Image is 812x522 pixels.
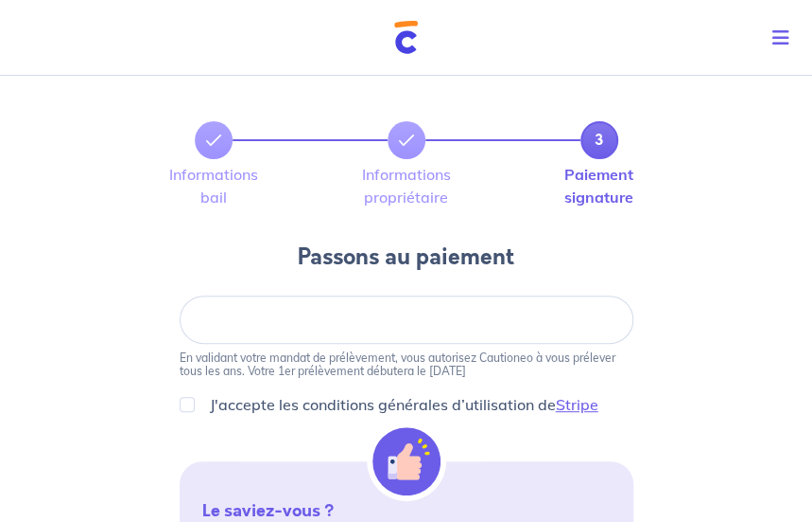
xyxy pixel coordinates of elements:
[203,312,610,328] iframe: Cadre sécurisé pour la saisie de l'IBAN
[202,499,611,522] p: Le saviez-vous ?
[580,167,618,205] label: Paiement signature
[372,427,441,495] img: illu_alert_hand.svg
[394,21,418,54] img: Cautioneo
[757,13,812,63] button: Toggle navigation
[556,395,598,414] a: Stripe
[210,393,598,416] p: J'accepte les conditions générales d’utilisation de
[298,243,514,273] h4: Passons au paiement
[580,121,618,159] a: 3
[388,167,425,205] label: Informations propriétaire
[195,167,233,205] label: Informations bail
[180,351,633,378] p: En validant votre mandat de prélèvement, vous autorisez Cautioneo à vous prélever tous les ans. V...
